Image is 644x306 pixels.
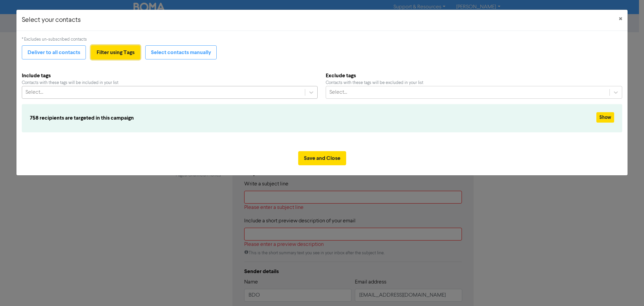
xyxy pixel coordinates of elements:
button: Save and Close [298,151,346,165]
span: × [619,14,622,24]
div: Contacts with these tags will be included in your list [22,80,318,86]
button: Select contacts manually [145,45,217,59]
div: Select... [329,88,347,96]
div: Select... [25,88,43,96]
h6: 758 recipients are targeted in this campaign [30,115,515,121]
button: Close [613,10,628,29]
iframe: Chat Widget [610,274,644,306]
button: Show [596,112,614,123]
button: Filter using Tags [91,45,140,59]
b: Include tags [22,72,318,80]
button: Deliver to all contacts [22,45,86,59]
b: Exclude tags [326,72,623,80]
h5: Select your contacts [22,15,81,25]
div: * Excludes un-subscribed contacts [22,36,622,43]
div: Contacts with these tags will be excluded in your list [326,80,623,86]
